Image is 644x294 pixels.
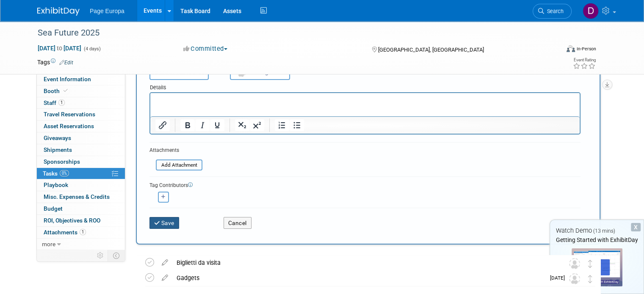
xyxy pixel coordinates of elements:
[37,109,125,120] a: Travel Reservations
[37,156,125,168] a: Sponsorships
[172,271,545,285] div: Gadgets
[37,203,125,214] a: Budget
[44,111,95,118] span: Travel Reservations
[37,239,125,250] a: more
[37,58,73,66] td: Tags
[149,80,580,92] div: Details
[158,274,172,282] a: edit
[44,193,110,200] span: Misc. Expenses & Credits
[250,119,264,131] button: Superscript
[236,69,279,75] span: Unassigned
[37,179,125,191] a: Playbook
[378,47,484,53] span: [GEOGRAPHIC_DATA], [GEOGRAPHIC_DATA]
[44,76,91,82] span: Event Information
[290,119,304,131] button: Bullet list
[44,158,80,165] span: Sponsorships
[567,45,575,52] img: Format-Inperson.png
[550,226,644,235] div: Watch Demo
[64,88,68,93] i: Booth reservation complete
[44,123,94,129] span: Asset Reservations
[37,132,125,144] a: Giveaways
[90,8,124,14] span: Page Europa
[533,4,572,19] a: Search
[155,119,170,131] button: Insert/edit link
[588,275,592,283] i: Move task
[588,260,592,268] i: Move task
[43,170,69,177] span: Tasks
[37,191,125,203] a: Misc. Expenses & Credits
[93,250,108,261] td: Personalize Event Tab Strip
[158,259,172,267] a: edit
[37,85,125,97] a: Booth
[550,236,644,244] div: Getting Started with ExhibitDay
[42,241,55,247] span: more
[37,74,125,85] a: Event Information
[44,135,71,141] span: Giveaways
[583,3,599,19] img: Daniela Ciavardini
[108,250,125,261] td: Toggle Event Tabs
[37,144,125,156] a: Shipments
[55,45,64,52] span: to
[149,147,202,154] div: Attachments
[573,58,596,62] div: Event Rating
[83,46,101,52] span: (4 days)
[195,119,210,131] button: Italic
[59,60,73,66] a: Edit
[550,275,569,281] span: [DATE]
[37,168,125,179] a: Tasks0%
[149,217,179,229] button: Save
[44,146,72,153] span: Shipments
[180,119,195,131] button: Bold
[37,121,125,132] a: Asset Reservations
[544,8,564,14] span: Search
[149,180,580,189] div: Tag Contributors
[569,258,580,269] img: Unassigned
[37,7,80,16] img: ExhibitDay
[569,273,580,284] img: Unassigned
[150,93,580,116] iframe: Rich Text Area
[44,88,69,94] span: Booth
[60,170,69,176] span: 0%
[37,44,82,52] span: [DATE] [DATE]
[210,119,224,131] button: Underline
[44,181,68,188] span: Playbook
[275,119,289,131] button: Numbered list
[37,97,125,109] a: Staff1
[37,215,125,226] a: ROI, Objectives & ROO
[80,229,86,235] span: 1
[576,46,596,52] div: In-Person
[235,119,249,131] button: Subscript
[44,229,86,236] span: Attachments
[44,217,100,224] span: ROI, Objectives & ROO
[514,44,596,57] div: Event Format
[172,256,552,270] div: Biglietti da visita
[180,44,231,53] button: Committed
[631,223,641,231] div: Dismiss
[44,99,65,106] span: Staff
[58,99,65,106] span: 1
[35,25,549,41] div: Sea Future 2025
[593,228,615,234] span: (13 mins)
[37,227,125,238] a: Attachments1
[224,217,252,229] button: Cancel
[44,205,63,212] span: Budget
